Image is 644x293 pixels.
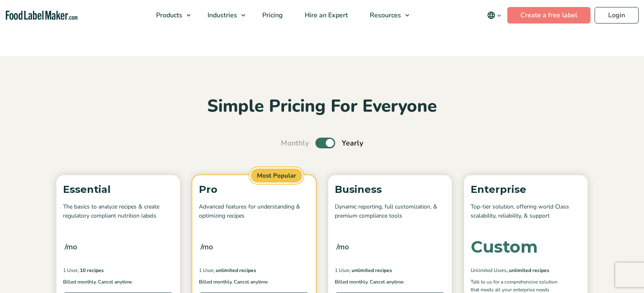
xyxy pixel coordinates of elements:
[507,7,590,23] a: Create a free label
[63,267,77,274] span: 1 User
[199,267,213,274] span: 1 User
[199,202,309,221] p: Advanced features for understanding & optimizing recipes
[205,11,238,20] span: Industries
[77,267,104,274] span: , 10 Recipes
[471,202,581,221] p: Top-tier solution, offering world Class scalability, reliability, & support
[335,267,349,274] span: 1 User
[213,267,256,274] span: , Unlimited Recipes
[335,278,445,286] p: Billed monthly. Cancel anytime
[471,182,581,197] p: Enterprise
[506,267,549,274] span: , Unlimited Recipes
[342,138,363,149] span: Yearly
[260,11,284,20] span: Pricing
[250,167,303,184] span: Most Popular
[52,95,592,118] h2: Simple Pricing For Everyone
[335,182,445,197] p: Business
[335,202,445,221] p: Dynamic reporting, full customization, & premium compliance tools
[336,241,349,253] span: /mo
[65,241,77,253] span: /mo
[315,138,335,148] label: Toggle
[367,11,402,20] span: Resources
[199,182,309,197] p: Pro
[349,267,392,274] span: , Unlimited Recipes
[471,267,506,274] span: Unlimited Users
[201,241,213,253] span: /mo
[471,239,538,255] div: Custom
[281,138,309,149] span: Monthly
[199,278,309,286] p: Billed monthly. Cancel anytime
[63,202,173,221] p: The basics to analyze recipes & create regulatory compliant nutrition labels
[154,11,183,20] span: Products
[63,278,173,286] p: Billed monthly. Cancel anytime
[595,7,639,23] a: Login
[63,182,173,197] p: Essential
[302,11,349,20] span: Hire an Expert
